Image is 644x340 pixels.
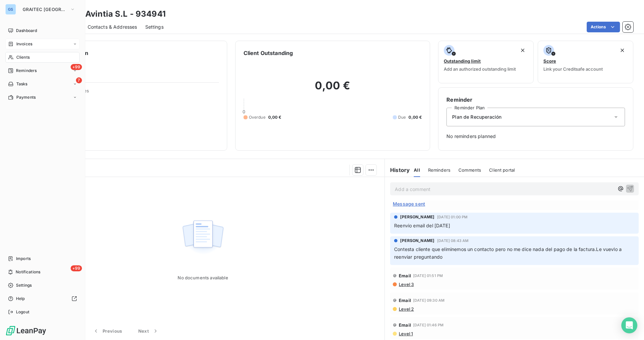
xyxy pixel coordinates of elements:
h6: Client Outstanding [244,49,293,57]
span: Contacts & Addresses [88,24,137,30]
span: Plan de Recuperación [452,114,501,120]
span: [PERSON_NAME] [400,238,434,244]
span: Level 3 [398,282,414,287]
h6: Reminder [446,96,625,104]
h2: 0,00 € [244,79,422,99]
span: Payments [16,94,36,100]
span: Due [398,114,406,120]
button: ScoreLink your Creditsafe account [538,41,633,83]
span: 0,00 € [268,114,282,120]
span: Dashboard [16,28,37,34]
img: Logo LeanPay [5,325,47,336]
h3: Grupo Avintia S.L - 934941 [59,8,166,20]
span: Message sent [393,200,425,207]
span: Client portal [489,167,515,173]
button: Next [130,324,167,338]
span: Level 2 [398,306,414,312]
span: 7 [76,77,82,83]
span: Email [399,273,411,278]
h6: History [385,166,410,174]
span: Clients [16,54,30,60]
span: Contesta cliente que eliminemos un contacto pero no me dice nada del pago de la factura.Le vuevlo... [394,246,623,260]
span: All [414,167,420,173]
span: +99 [71,265,82,271]
div: Open Intercom Messenger [621,317,637,333]
img: Empty state [182,217,224,258]
span: Imports [16,256,31,262]
span: [DATE] 09:30 AM [413,298,444,302]
span: [DATE] 01:46 PM [413,323,443,327]
span: Comments [458,167,481,173]
span: Email [399,322,411,328]
span: Level 1 [398,331,413,336]
span: GRAITEC [GEOGRAPHIC_DATA] [23,7,67,12]
h6: Client information [40,49,219,57]
span: Invoices [16,41,32,47]
span: Overdue [249,114,266,120]
span: Notifications [16,269,40,275]
span: Help [16,296,25,302]
a: Help [5,293,80,304]
span: Add an authorized outstanding limit [444,66,516,72]
span: Logout [16,309,29,315]
span: Reenvio email del [DATE] [394,223,450,228]
span: Link your Creditsafe account [543,66,603,72]
span: 0 [243,109,245,114]
span: +99 [71,64,82,70]
span: 0,00 € [408,114,422,120]
span: Email [399,298,411,303]
span: Reminders [428,167,450,173]
span: Outstanding limit [444,58,481,64]
span: Tasks [16,81,28,87]
span: No reminders planned [446,133,625,140]
span: Reminders [16,68,37,74]
span: [DATE] 08:43 AM [437,239,468,243]
span: Score [543,58,556,64]
button: Previous [85,324,130,338]
span: Client Properties [54,88,219,97]
span: [PERSON_NAME] [400,214,434,220]
button: Outstanding limitAdd an authorized outstanding limit [438,41,534,83]
span: Settings [145,24,164,30]
span: No documents available [178,275,228,280]
span: [DATE] 01:51 PM [413,274,443,278]
span: Settings [16,282,32,288]
div: GS [5,4,16,15]
span: [DATE] 01:00 PM [437,215,467,219]
button: Actions [587,22,620,32]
